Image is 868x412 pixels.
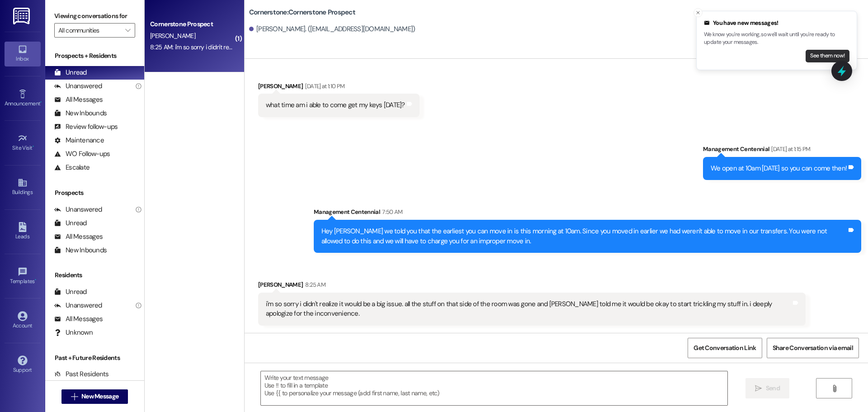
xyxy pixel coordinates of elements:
[58,23,121,38] input: All communities
[266,299,791,319] div: i'm so sorry i didn't realize it would be a big issue. all the stuff on that side of the room was...
[5,175,41,199] a: Buildings
[249,8,355,17] b: Cornerstone: Cornerstone Prospect
[45,51,144,61] div: Prospects + Residents
[54,314,103,324] div: All Messages
[767,338,859,358] button: Share Conversation via email
[258,280,806,293] div: [PERSON_NAME]
[54,109,107,118] div: New Inbounds
[314,207,861,220] div: Management Centennial
[54,9,135,23] label: Viewing conversations for
[773,343,853,353] span: Share Conversation via email
[54,163,90,172] div: Escalate
[54,232,103,242] div: All Messages
[54,136,104,145] div: Maintenance
[5,308,41,333] a: Account
[54,301,102,310] div: Unanswered
[35,277,36,283] span: •
[806,50,849,62] button: See them now!
[54,149,110,159] div: WO Follow-ups
[150,19,234,29] div: Cornerstone Prospect
[54,205,102,214] div: Unanswered
[5,264,41,289] a: Templates •
[755,385,762,392] i: 
[831,385,838,392] i: 
[766,384,780,393] span: Send
[54,68,87,77] div: Unread
[745,378,789,398] button: Send
[5,353,41,377] a: Support
[71,393,78,400] i: 
[45,188,144,198] div: Prospects
[249,24,415,34] div: [PERSON_NAME]. ([EMAIL_ADDRESS][DOMAIN_NAME])
[125,27,130,34] i: 
[54,81,102,91] div: Unanswered
[45,353,144,363] div: Past + Future Residents
[258,81,420,94] div: [PERSON_NAME]
[688,338,762,358] button: Get Conversation Link
[54,218,87,228] div: Unread
[13,8,32,24] img: ResiDesk Logo
[704,31,849,47] p: We know you're working, so we'll wait until you're ready to update your messages.
[303,81,344,91] div: [DATE] at 1:10 PM
[81,392,118,401] span: New Message
[54,122,118,132] div: Review follow-ups
[5,42,41,66] a: Inbox
[54,328,93,337] div: Unknown
[703,144,861,157] div: Management Centennial
[5,219,41,244] a: Leads
[5,131,41,155] a: Site Visit •
[769,144,810,154] div: [DATE] at 1:15 PM
[45,270,144,280] div: Residents
[693,343,756,353] span: Get Conversation Link
[380,207,402,217] div: 7:50 AM
[321,227,847,246] div: Hey [PERSON_NAME] we told you that the earliest you can move in is this morning at 10am. Since yo...
[711,164,847,173] div: We open at 10am [DATE] so you can come then!
[693,8,703,17] button: Close toast
[54,95,103,104] div: All Messages
[54,369,109,379] div: Past Residents
[40,99,42,105] span: •
[150,32,195,40] span: [PERSON_NAME]
[54,287,87,297] div: Unread
[150,43,726,51] div: 8:25 AM: i'm so sorry i didn't realize it would be a big issue. all the stuff on that side of the...
[61,389,128,404] button: New Message
[303,280,325,289] div: 8:25 AM
[33,143,34,150] span: •
[704,19,849,28] div: You have new messages!
[54,246,107,255] div: New Inbounds
[266,100,405,110] div: what time am i able to come get my keys [DATE]?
